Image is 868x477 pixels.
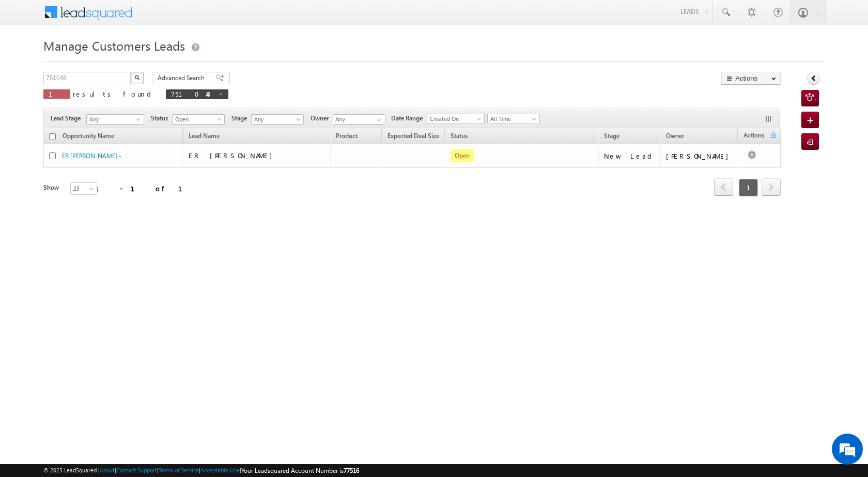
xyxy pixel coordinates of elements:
a: Opportunity Name [57,130,119,144]
span: results found [73,89,155,98]
a: Created On [427,114,485,124]
span: Product [336,132,358,140]
span: 751048 [171,89,213,98]
span: Your Leadsquared Account Number is [241,467,359,474]
span: prev [714,178,733,196]
a: 25 [70,182,97,195]
span: All Time [488,114,537,124]
input: Check all records [49,133,56,140]
a: Stage [599,130,625,144]
span: Any [87,115,141,124]
span: 25 [71,184,98,193]
span: Any [252,115,301,124]
a: Any [251,114,304,125]
a: Open [172,114,225,125]
a: Terms of Service [159,467,199,473]
a: All Time [487,114,540,124]
span: Open [173,115,222,124]
span: Open [451,149,474,162]
span: Opportunity Name [63,132,114,140]
a: Contact Support [116,467,157,473]
a: Show All Items [371,115,384,125]
a: Expected Deal Size [382,130,444,144]
span: ER [PERSON_NAME] [189,151,277,160]
span: Created On [427,114,481,124]
a: Any [86,114,144,125]
span: Stage [231,114,251,123]
a: Acceptable Use [200,467,240,473]
a: ER [PERSON_NAME] - [62,152,121,160]
div: 1 - 1 of 1 [95,182,195,194]
span: Status [151,114,172,123]
span: © 2025 LeadSquared | | | | | [43,466,359,475]
a: prev [714,179,733,196]
span: 1 [739,179,758,196]
span: 1 [49,89,65,98]
span: Advanced Search [158,73,208,83]
a: Status [445,130,473,144]
span: next [762,178,781,196]
span: Expected Deal Size [388,132,439,140]
div: New Lead [604,151,656,161]
span: Actions [738,130,769,143]
span: 77516 [344,467,359,474]
a: About [100,467,115,473]
span: Owner [311,114,333,123]
input: Type to Search [333,114,385,125]
button: Actions [721,72,781,85]
span: Lead Name [183,130,225,144]
div: Show [43,183,62,192]
img: Search [134,75,139,80]
a: next [762,179,781,196]
div: [PERSON_NAME] [666,151,734,161]
span: Lead Stage [51,114,85,123]
span: Manage Customers Leads [43,37,185,54]
span: Owner [666,132,684,140]
span: Stage [604,132,619,140]
span: Date Range [391,114,427,123]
